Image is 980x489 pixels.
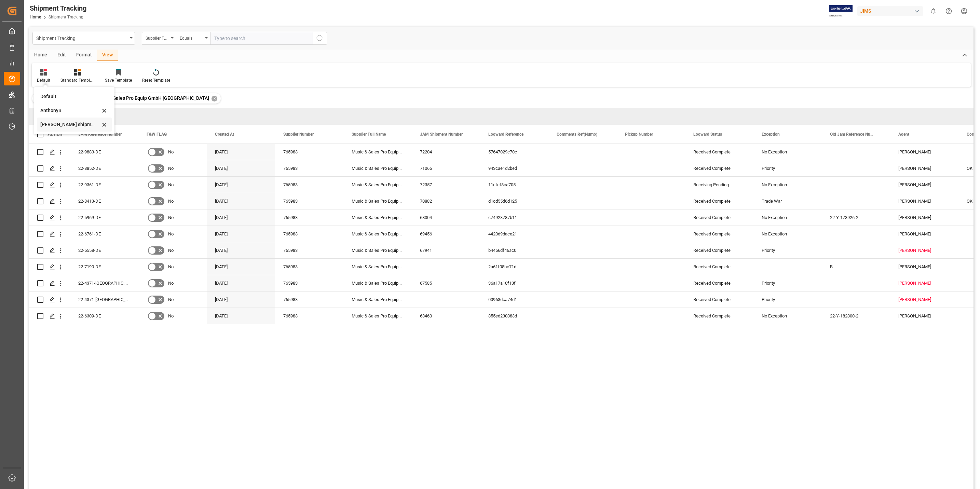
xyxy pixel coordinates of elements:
div: Trade War [762,193,814,209]
div: 765983 [275,193,343,209]
div: Received Complete [693,292,745,308]
div: Home [29,50,52,61]
div: Received Complete [693,259,745,275]
div: 22-5969-DE [70,209,138,226]
span: Logward Reference [488,132,523,137]
span: No [168,226,174,242]
div: 765983 [275,177,343,193]
div: Music & Sales Pro Equip GmbH [GEOGRAPHIC_DATA] [343,242,412,258]
div: Press SPACE to select this row. [29,193,70,209]
div: Reset Template [142,77,170,83]
div: 765983 [275,291,343,308]
div: 00963dca74d1 [480,291,548,308]
div: 765983 [275,242,343,258]
div: Received Complete [693,243,745,258]
div: 765983 [275,275,343,291]
div: Received Complete [693,144,745,160]
div: Supplier Full Name [146,33,169,41]
div: Music & Sales Pro Equip GmbH [GEOGRAPHIC_DATA] [343,177,412,193]
div: 70882 [412,193,480,209]
div: 69456 [412,226,480,242]
div: 22-6309-DE [70,308,138,324]
div: Standard Templates [60,77,95,83]
div: Press SPACE to select this row. [29,308,70,324]
div: 855ed230383d [480,308,548,324]
div: 36a17a10f13f [480,275,548,291]
div: Received Complete [693,210,745,226]
a: Home [30,15,41,19]
div: 71066 [412,160,480,176]
span: Comments Ref(Numb) [557,132,597,137]
div: 4420d9dace21 [480,226,548,242]
span: No [168,177,174,193]
div: c74923787b11 [480,209,548,226]
div: [DATE] [207,160,275,176]
span: No [168,259,174,275]
span: No [168,144,174,160]
div: No Exception [762,144,814,160]
div: Music & Sales Pro Equip GmbH [GEOGRAPHIC_DATA] [343,259,412,275]
div: 68004 [412,209,480,226]
span: Created At [215,132,234,137]
div: Press SPACE to select this row. [29,144,70,160]
button: Help Center [941,3,956,19]
div: 22-4371-[GEOGRAPHIC_DATA] [70,291,138,308]
span: No [168,243,174,258]
div: Priority [762,275,814,291]
input: Type to search [210,32,313,45]
div: [DATE] [207,177,275,193]
div: 67941 [412,242,480,258]
div: Save Template [105,77,132,83]
div: Received Complete [693,226,745,242]
div: 68460 [412,308,480,324]
div: 72204 [412,144,480,160]
div: Music & Sales Pro Equip GmbH [GEOGRAPHIC_DATA] [343,144,412,160]
div: [DATE] [207,193,275,209]
span: Supplier Number [283,132,314,137]
div: [DATE] [207,209,275,226]
div: [PERSON_NAME] [898,243,950,258]
button: open menu [142,32,176,45]
button: show 0 new notifications [926,3,941,19]
div: [DATE] [207,144,275,160]
div: 22-4371-[GEOGRAPHIC_DATA] [70,275,138,291]
div: ✕ [212,96,217,101]
div: 72357 [412,177,480,193]
div: Priority [762,243,814,258]
span: Logward Status [693,132,722,137]
div: [PERSON_NAME] [898,292,950,308]
div: 22-Y-173926-2 [822,209,890,226]
div: 11efcf8ca705 [480,177,548,193]
div: JIMS [857,6,923,16]
span: No [168,210,174,226]
div: AnthonyB [40,107,100,114]
div: Press SPACE to select this row. [29,226,70,242]
div: 765983 [275,226,343,242]
div: Shipment Tracking [30,3,86,13]
div: Priority [762,161,814,176]
span: Music & Sales Pro Equip GmbH [GEOGRAPHIC_DATA] [95,95,209,101]
div: [PERSON_NAME] shipment tracking [40,121,100,128]
div: No Exception [762,210,814,226]
div: [DATE] [207,242,275,258]
div: b4466df46ac0 [480,242,548,258]
span: No [168,193,174,209]
div: Edit [52,50,71,61]
div: Priority [762,292,814,308]
span: No [168,275,174,291]
div: Music & Sales Pro Equip GmbH [GEOGRAPHIC_DATA] [343,291,412,308]
span: Supplier Full Name [352,132,386,137]
button: search button [313,32,327,45]
div: Music & Sales Pro Equip GmbH [GEOGRAPHIC_DATA] [343,193,412,209]
div: 22-Y-182300-2 [822,308,890,324]
div: [PERSON_NAME] [898,193,950,209]
div: Equals [180,33,203,41]
div: Default [40,93,100,100]
div: Press SPACE to select this row. [29,259,70,275]
div: [PERSON_NAME] [898,226,950,242]
div: [PERSON_NAME] [898,144,950,160]
div: Press SPACE to select this row. [29,242,70,259]
div: Press SPACE to select this row. [29,291,70,308]
div: [DATE] [207,275,275,291]
div: 765983 [275,209,343,226]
